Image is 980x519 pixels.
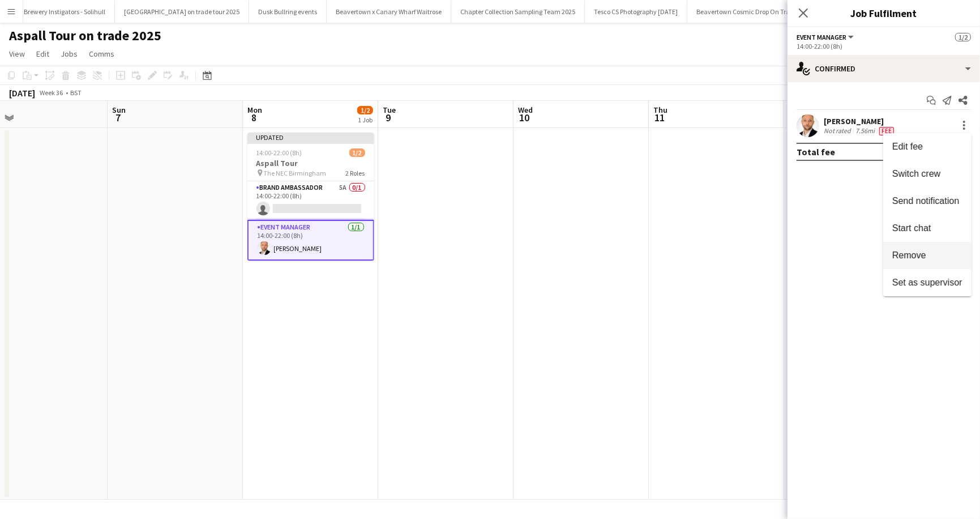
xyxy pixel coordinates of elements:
span: Start chat [892,223,931,233]
button: Set as supervisor [883,269,972,296]
span: Edit fee [892,142,923,151]
button: Switch crew [883,160,972,188]
button: Remove [883,242,972,269]
button: Send notification [883,188,972,215]
button: Start chat [883,215,972,242]
button: Edit fee [883,133,972,160]
span: Set as supervisor [892,278,962,287]
span: Remove [892,250,926,260]
span: Switch crew [892,169,940,178]
span: Send notification [892,196,959,206]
